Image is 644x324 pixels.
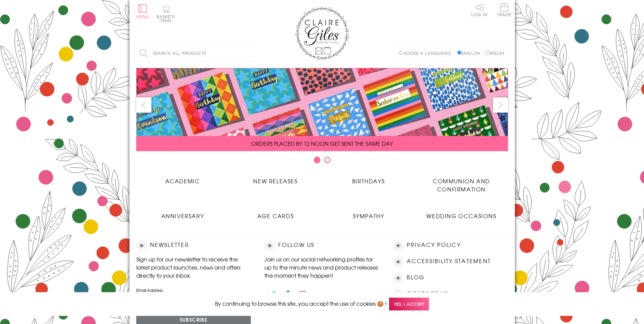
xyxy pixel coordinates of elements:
label: English [457,50,484,56]
a: Accessibility Statement [407,257,491,266]
label: Email Address [136,287,251,293]
span: Age Cards [257,212,294,220]
div: Carousel Pagination [136,156,508,167]
a: Anniversary [136,207,229,220]
button: Basket0 items [157,5,175,23]
span: Academic [165,177,200,185]
span: Trade [497,3,511,17]
span: Anniversary [161,212,204,220]
p: Choose a language: [399,50,456,56]
a: Blog [407,273,425,282]
span: New Releases [253,177,297,185]
p: Join us on our social networking profiles for up to the minute news and product releases the mome... [264,255,379,279]
span: Wedding Occasions [426,212,496,220]
input: English [457,50,461,55]
h2: Follow Us [264,240,379,251]
span: 0 items [160,14,175,24]
button: Carousel Page 2 [324,157,331,163]
a: Contact Us [407,289,448,298]
button: Carousel Page 1 (Current Slide) [314,157,320,163]
span: ORDERS PLACED BY 12 NOON GET SENT THE SAME DAY [251,139,393,147]
span: Menu [136,14,149,20]
span: Sympathy [353,212,384,220]
input: Welsh [485,50,490,55]
span: Communion and Confirmation [433,177,490,193]
a: Wedding Occasions [415,207,508,220]
a: Trade [497,3,511,18]
span: Yes, I accept [389,298,429,311]
a: Sympathy [322,207,415,220]
a: Age Cards [229,207,322,220]
button: Menu [136,4,149,19]
input: Search [248,46,255,61]
a: Communion and Confirmation [415,172,508,193]
a: Log In [471,3,487,17]
h2: Newsletter [136,240,251,251]
label: Welsh [485,50,505,56]
span: Birthdays [352,177,385,185]
input: Search all products [136,46,255,61]
img: Claire Giles Greetings Cards [295,7,349,60]
a: Birthdays [322,172,415,185]
button: next [493,97,508,113]
a: New Releases [229,172,322,185]
a: Privacy Policy [407,240,460,250]
a: Academic [136,172,229,185]
button: prev [136,97,151,113]
p: Sign up for our newsletter to receive the latest product launches, news and offers directly to yo... [136,255,251,279]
